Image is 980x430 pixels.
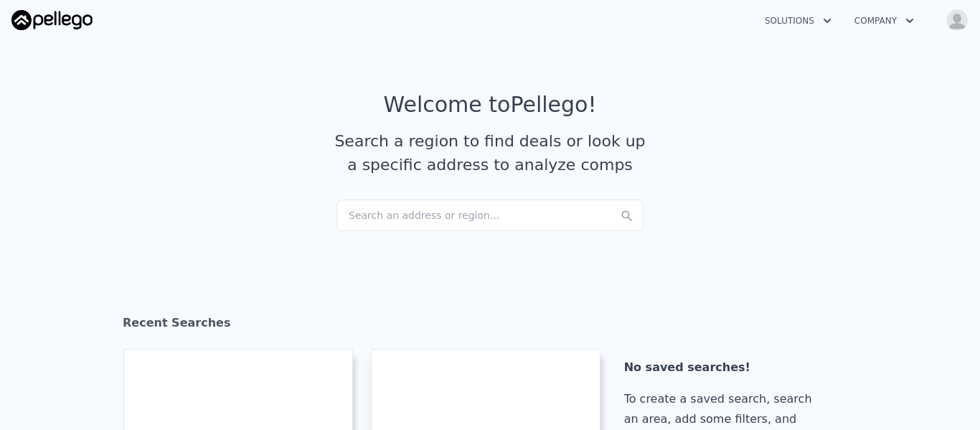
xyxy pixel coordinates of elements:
button: Solutions [753,8,843,34]
div: Recent Searches [123,303,857,349]
div: Welcome to Pellego ! [384,92,597,118]
div: Search a region to find deals or look up a specific address to analyze comps [329,129,651,177]
button: Company [843,8,925,34]
div: Search an address or region... [336,200,644,231]
div: No saved searches! [624,357,831,378]
img: avatar [946,9,969,32]
img: Pellego [11,10,93,30]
